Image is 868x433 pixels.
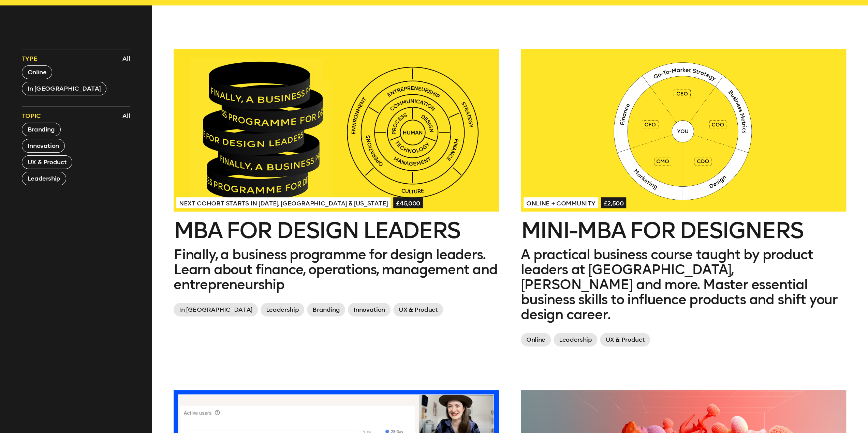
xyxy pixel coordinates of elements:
[22,123,61,136] button: Branding
[521,220,846,242] h2: Mini-MBA for Designers
[22,55,38,63] span: Type
[174,247,499,292] p: Finally, a business programme for design leaders. Learn about finance, operations, management and...
[22,172,66,185] button: Leadership
[521,333,551,346] span: Online
[174,303,258,316] span: In [GEOGRAPHIC_DATA]
[174,220,499,242] h2: MBA for Design Leaders
[521,49,846,349] a: Online + Community£2,500Mini-MBA for DesignersA practical business course taught by product leade...
[348,303,390,316] span: Innovation
[121,110,132,122] button: All
[524,197,598,208] span: Online + Community
[174,49,499,319] a: Next Cohort Starts in [DATE], [GEOGRAPHIC_DATA] & [US_STATE]£45,000MBA for Design LeadersFinally,...
[307,303,345,316] span: Branding
[22,155,73,169] button: UX & Product
[22,82,107,95] button: In [GEOGRAPHIC_DATA]
[22,65,53,79] button: Online
[393,303,443,316] span: UX & Product
[22,139,65,153] button: Innovation
[22,112,41,120] span: Topic
[261,303,304,316] span: Leadership
[176,197,391,208] span: Next Cohort Starts in [DATE], [GEOGRAPHIC_DATA] & [US_STATE]
[521,247,846,322] p: A practical business course taught by product leaders at [GEOGRAPHIC_DATA], [PERSON_NAME] and mor...
[121,53,132,64] button: All
[600,333,650,346] span: UX & Product
[393,197,423,208] span: £45,000
[554,333,597,346] span: Leadership
[601,197,627,208] span: £2,500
